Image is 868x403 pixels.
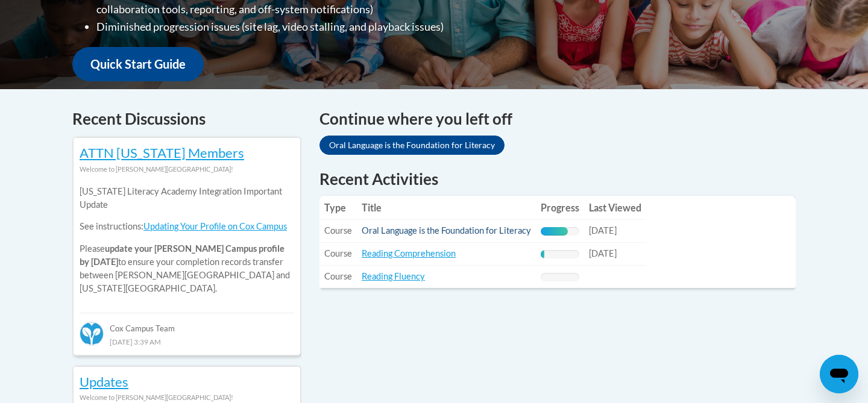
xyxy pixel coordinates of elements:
h1: Recent Activities [319,168,796,190]
a: Oral Language is the Foundation for Literacy [362,225,531,236]
a: Updates [80,373,128,390]
li: Diminished progression issues (site lag, video stalling, and playback issues) [96,18,509,36]
div: [DATE] 3:39 AM [80,335,294,348]
span: [DATE] [589,225,617,236]
b: update your [PERSON_NAME] Campus profile by [DATE] [80,243,285,267]
span: Course [324,225,352,236]
span: Course [324,248,352,258]
p: See instructions: [80,220,294,233]
span: [DATE] [589,248,617,258]
a: Quick Start Guide [72,47,204,81]
a: Updating Your Profile on Cox Campus [143,221,287,231]
h4: Continue where you left off [319,107,796,131]
th: Progress [536,196,584,220]
a: Reading Fluency [362,271,425,281]
p: [US_STATE] Literacy Academy Integration Important Update [80,185,294,211]
div: Progress, % [541,227,568,236]
th: Title [357,196,536,220]
img: Cox Campus Team [80,322,104,346]
div: Cox Campus Team [80,313,294,334]
div: Please to ensure your completion records transfer between [PERSON_NAME][GEOGRAPHIC_DATA] and [US_... [80,176,294,304]
th: Type [319,196,357,220]
a: Reading Comprehension [362,248,456,258]
a: Oral Language is the Foundation for Literacy [319,136,505,155]
iframe: Button to launch messaging window [820,355,858,393]
span: Course [324,271,352,281]
h4: Recent Discussions [72,107,301,131]
div: Welcome to [PERSON_NAME][GEOGRAPHIC_DATA]! [80,163,294,176]
th: Last Viewed [584,196,646,220]
div: Progress, % [541,250,544,258]
a: ATTN [US_STATE] Members [80,145,244,161]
